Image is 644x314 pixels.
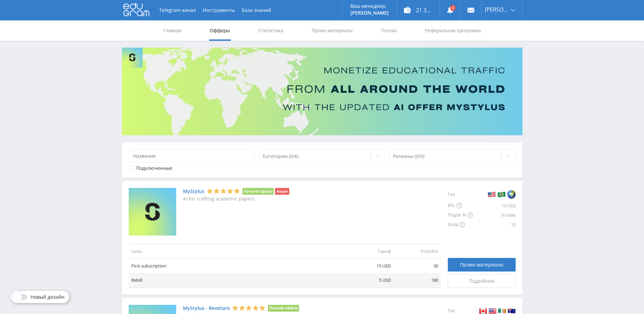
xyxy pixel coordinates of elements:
[129,273,346,287] td: Rebill
[350,10,389,16] p: [PERSON_NAME]
[232,304,266,311] div: 5 Stars
[129,149,255,163] input: Название
[183,196,289,202] p: AI for crafting academic papers
[258,20,284,41] a: Статистика
[346,273,393,287] td: 5 USD
[393,259,441,273] td: 30
[448,220,473,229] div: Холд
[473,220,516,229] div: 10
[448,258,516,272] a: Промо-материалы
[346,259,393,273] td: 15 USD
[350,3,389,9] p: Ваш менеджер:
[275,188,289,195] li: Акция
[209,20,231,41] a: Офферы
[122,48,522,135] img: Banner
[136,165,172,171] div: Подключенные
[448,188,473,201] div: Гео
[393,273,441,287] td: 180
[346,244,393,258] td: Тариф
[129,244,346,258] td: Цель
[473,210,516,220] div: 97.43%
[311,20,353,41] a: Промо-материалы
[183,189,204,194] a: MyStylus
[485,7,509,12] span: [PERSON_NAME]
[393,244,441,258] td: Postclick
[448,274,516,288] a: Подробнее
[163,20,182,41] a: Главная
[469,278,495,284] span: Подробнее
[460,262,503,267] span: Промо-материалы
[448,210,473,220] div: Подтв. %
[424,20,482,41] a: Реферальная программа
[206,188,240,195] div: 5 Stars
[31,294,65,300] span: Новый дизайн
[448,201,473,210] div: EPL
[183,306,230,311] a: MyStylus - Revshare
[380,20,397,41] a: Потоки
[473,201,516,210] div: 13 USD
[129,259,346,273] td: First subscription
[268,305,299,312] li: Лучший оффер
[129,188,176,235] img: MyStylus
[242,188,274,195] li: Лучший оффер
